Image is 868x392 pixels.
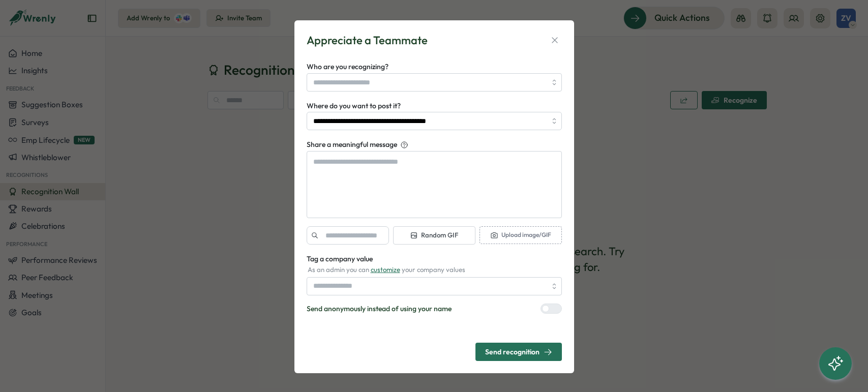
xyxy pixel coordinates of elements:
span: Random GIF [410,231,458,240]
label: Tag a company value [307,254,373,265]
button: Send recognition [475,343,562,361]
span: Share a meaningful message [307,139,397,150]
p: Send anonymously instead of using your name [307,304,452,315]
div: Appreciate a Teammate [307,33,428,48]
div: Send recognition [485,348,552,356]
a: customize [371,265,400,274]
div: As an admin you can your company values [307,265,562,275]
button: Random GIF [393,226,475,245]
span: Where do you want to post it? [307,101,401,110]
label: Who are you recognizing? [307,62,388,73]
